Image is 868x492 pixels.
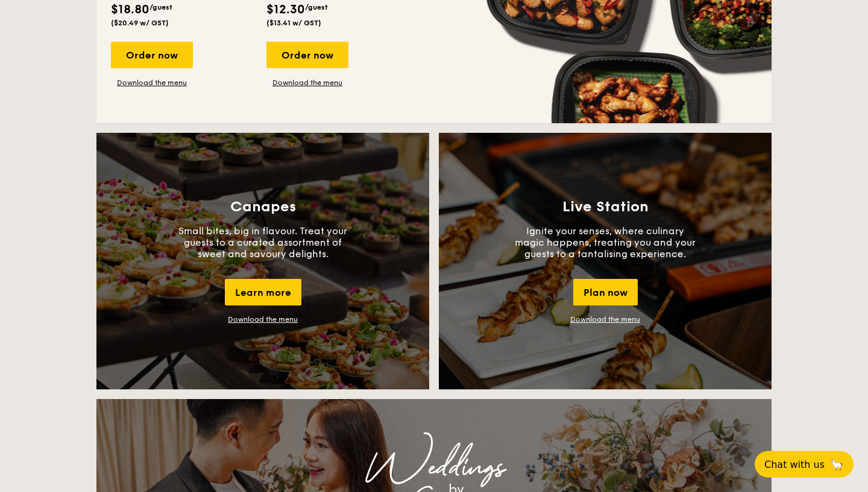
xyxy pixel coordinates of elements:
[172,225,353,260] p: Small bites, big in flavour. Treat your guests to a curated assortment of sweet and savoury delig...
[305,3,328,11] span: /guest
[562,199,649,216] h3: Live Station
[515,225,696,260] p: Ignite your senses, where culinary magic happens, treating you and your guests to a tantalising e...
[266,19,321,27] span: ($13.41 w/ GST)
[570,315,640,324] a: Download the menu
[829,458,844,471] span: 🦙
[266,78,348,88] a: Download the menu
[266,42,348,68] div: Order now
[111,19,169,27] span: ($20.49 w/ GST)
[111,78,193,88] a: Download the menu
[755,451,854,478] button: Chat with us🦙
[230,199,296,216] h3: Canapes
[573,279,638,305] div: Plan now
[149,3,172,11] span: /guest
[228,315,298,324] a: Download the menu
[111,2,149,17] span: $18.80
[225,279,301,305] div: Learn more
[764,459,825,470] span: Chat with us
[266,2,305,17] span: $12.30
[203,457,665,479] div: Weddings
[111,42,193,68] div: Order now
